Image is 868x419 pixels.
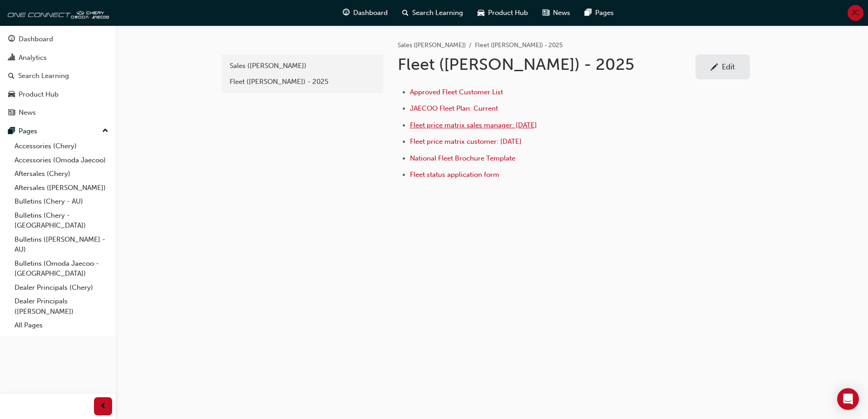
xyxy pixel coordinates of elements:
[410,104,498,112] a: JAECOO Fleet Plan: Current
[8,109,15,117] span: news-icon
[535,4,577,22] a: news-iconNews
[19,126,37,136] div: Pages
[8,72,15,80] span: search-icon
[395,4,470,22] a: search-iconSearch Learning
[5,4,109,22] img: oneconnect
[4,86,112,103] a: Product Hub
[11,233,112,257] a: Bulletins ([PERSON_NAME] - AU)
[410,171,499,179] a: Fleet status application form
[412,8,463,18] span: Search Learning
[11,281,112,295] a: Dealer Principals (Chery)
[695,54,750,79] a: Edit
[542,7,549,19] span: news-icon
[11,294,112,318] a: Dealer Principals ([PERSON_NAME])
[11,181,112,195] a: Aftersales ([PERSON_NAME])
[851,8,860,18] span: JC
[4,104,112,121] a: News
[8,127,15,136] span: pages-icon
[11,139,112,153] a: Accessories (Chery)
[19,107,36,118] div: News
[19,53,47,63] div: Analytics
[402,7,409,19] span: search-icon
[848,5,863,21] button: JC
[11,257,112,281] a: Bulletins (Omoda Jaecoo - [GEOGRAPHIC_DATA])
[102,125,108,137] span: up-icon
[577,4,621,22] a: pages-iconPages
[225,58,380,74] a: Sales ([PERSON_NAME])
[710,63,718,73] span: pencil-icon
[8,91,15,99] span: car-icon
[343,7,350,19] span: guage-icon
[722,62,735,71] div: Edit
[475,40,563,51] li: Fleet ([PERSON_NAME]) - 2025
[595,8,614,18] span: Pages
[353,8,388,18] span: Dashboard
[410,137,522,146] a: Fleet price matrix customer: [DATE]
[11,153,112,167] a: Accessories (Omoda Jaecoo)
[4,31,112,48] a: Dashboard
[488,8,528,18] span: Product Hub
[410,154,515,162] a: National Fleet Brochure Template
[398,54,695,74] h1: Fleet ([PERSON_NAME]) - 2025
[4,49,112,66] a: Analytics
[11,209,112,233] a: Bulletins (Chery - [GEOGRAPHIC_DATA])
[4,123,112,140] button: Pages
[585,7,592,19] span: pages-icon
[335,4,395,22] a: guage-iconDashboard
[8,54,15,62] span: chart-icon
[478,7,484,19] span: car-icon
[18,71,69,81] div: Search Learning
[8,35,15,44] span: guage-icon
[230,77,375,87] div: Fleet ([PERSON_NAME]) - 2025
[4,29,112,123] button: DashboardAnalyticsSearch LearningProduct HubNews
[470,4,535,22] a: car-iconProduct Hub
[11,195,112,209] a: Bulletins (Chery - AU)
[553,8,570,18] span: News
[11,318,112,332] a: All Pages
[410,88,503,96] a: Approved Fleet Customer List
[11,167,112,181] a: Aftersales (Chery)
[410,121,537,129] a: Fleet price matrix sales manager: [DATE]
[19,34,53,44] div: Dashboard
[225,74,380,90] a: Fleet ([PERSON_NAME]) - 2025
[398,41,466,49] a: Sales ([PERSON_NAME])
[19,89,59,100] div: Product Hub
[100,401,107,412] span: prev-icon
[230,61,375,71] div: Sales ([PERSON_NAME])
[837,388,859,410] div: Open Intercom Messenger
[4,68,112,84] a: Search Learning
